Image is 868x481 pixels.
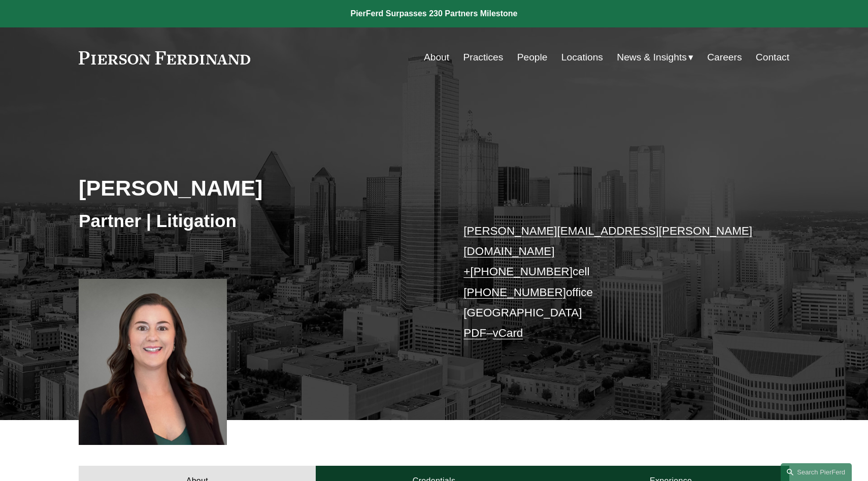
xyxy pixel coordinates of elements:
[517,48,548,67] a: People
[463,225,752,258] a: [PERSON_NAME][EMAIL_ADDRESS][PERSON_NAME][DOMAIN_NAME]
[617,49,687,67] span: News & Insights
[561,48,603,67] a: Locations
[617,48,693,67] a: folder dropdown
[470,265,573,278] a: [PHONE_NUMBER]
[79,210,434,232] h3: Partner | Litigation
[781,463,852,481] a: Search this site
[463,265,470,278] a: +
[463,327,486,339] a: PDF
[756,48,789,67] a: Contact
[463,48,503,67] a: Practices
[707,48,742,67] a: Careers
[463,286,566,299] a: [PHONE_NUMBER]
[493,327,523,339] a: vCard
[424,48,449,67] a: About
[79,175,434,201] h2: [PERSON_NAME]
[463,221,759,344] p: cell office [GEOGRAPHIC_DATA] –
